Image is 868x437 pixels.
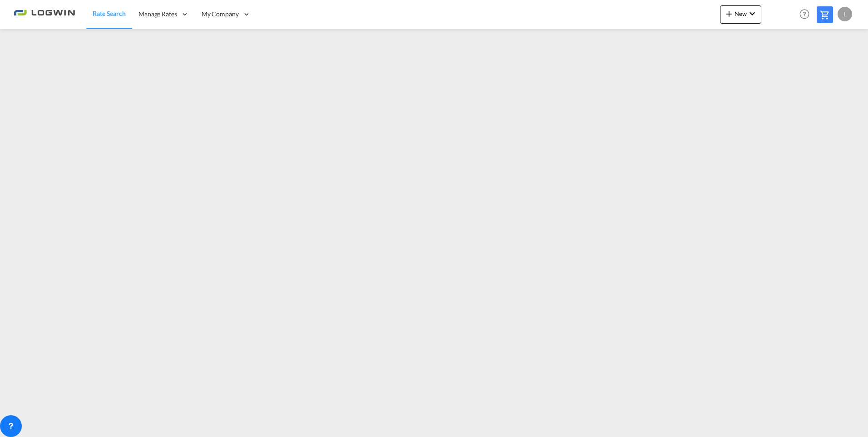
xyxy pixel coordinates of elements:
[14,4,75,25] img: 2761ae10d95411efa20a1f5e0282d2d7.png
[838,7,852,21] div: L
[724,10,758,17] span: New
[747,8,758,19] md-icon: icon-chevron-down
[797,6,817,23] div: Help
[202,10,239,19] span: My Company
[138,10,177,19] span: Manage Rates
[797,6,812,22] span: Help
[724,8,735,19] md-icon: icon-plus 400-fg
[93,10,126,17] span: Rate Search
[720,5,761,24] button: icon-plus 400-fgNewicon-chevron-down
